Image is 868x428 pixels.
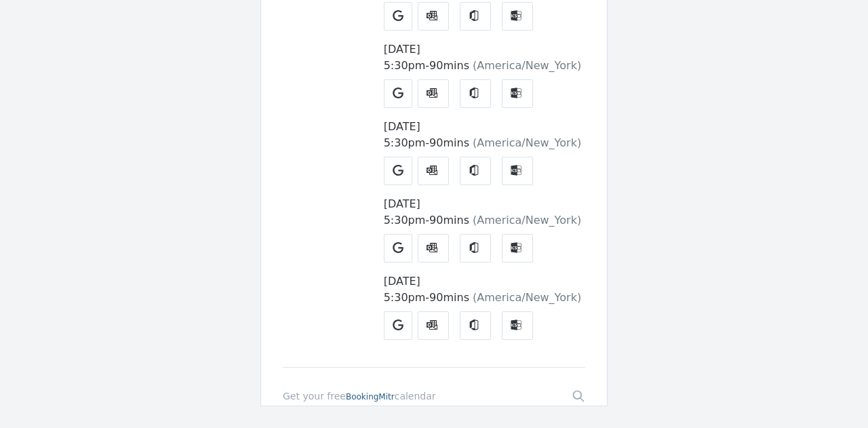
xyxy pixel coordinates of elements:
span: ( America/New_York ) [473,214,581,227]
div: [DATE] 5:30pm - 90 mins [384,119,585,151]
span: ( America/New_York ) [473,291,581,304]
div: [DATE] 5:30pm - 90 mins [384,273,585,306]
span: BookingMitr [346,392,395,402]
span: ( America/New_York ) [473,136,581,149]
span: ( America/New_York ) [473,59,581,72]
a: Get your freecalendar [283,389,436,403]
div: [DATE] 5:30pm - 90 mins [384,41,585,74]
div: [DATE] 5:30pm - 90 mins [384,196,585,229]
